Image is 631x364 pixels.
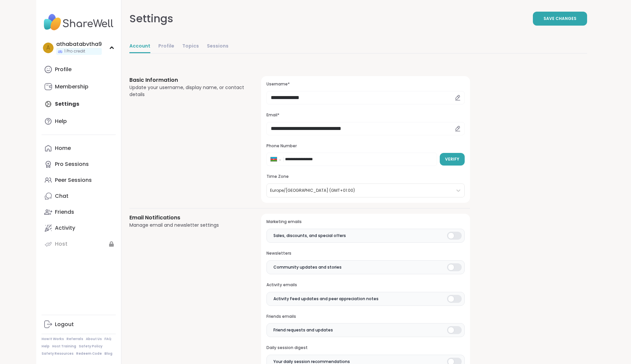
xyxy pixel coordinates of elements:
h3: Activity emails [266,282,464,288]
span: Friend requests and updates [273,327,333,333]
span: Sales, discounts, and special offers [273,233,346,239]
a: Friends [42,204,116,220]
a: Help [42,344,50,349]
div: Help [55,118,67,125]
a: Safety Resources [42,351,74,356]
a: Blog [104,351,112,356]
a: Host Training [52,344,76,349]
h3: Phone Number [266,143,464,149]
a: Safety Policy [79,344,102,349]
h3: Time Zone [266,174,464,180]
a: Chat [42,188,116,204]
h3: Basic Information [129,76,245,84]
button: Save Changes [533,12,587,26]
div: Chat [55,192,69,200]
a: Help [42,113,116,129]
div: Update your username, display name, or contact details [129,84,245,98]
div: Logout [55,321,74,328]
div: Manage email and newsletter settings [129,222,245,229]
div: Host [55,240,68,248]
div: Home [55,145,71,152]
div: Friends [55,208,74,216]
div: Peer Sessions [55,177,92,184]
span: Activity Feed updates and peer appreciation notes [273,296,379,302]
span: a [46,44,50,52]
a: Topics [182,40,199,53]
a: Pro Sessions [42,156,116,172]
h3: Email Notifications [129,214,245,222]
a: How It Works [42,337,64,341]
a: Host [42,236,116,252]
button: Verify [440,153,465,166]
span: 1 Pro credit [64,49,85,54]
span: Save Changes [544,16,576,22]
a: About Us [86,337,102,341]
div: Profile [55,66,72,73]
h3: Email* [266,112,464,118]
h3: Daily session digest [266,345,464,351]
img: ShareWell Nav Logo [42,11,116,34]
a: Referrals [67,337,83,341]
span: Community updates and stories [273,264,342,270]
div: Pro Sessions [55,161,89,168]
a: Profile [158,40,174,53]
a: Sessions [207,40,229,53]
a: Redeem Code [76,351,102,356]
span: Verify [445,156,459,162]
a: Activity [42,220,116,236]
a: Peer Sessions [42,172,116,188]
a: Logout [42,316,116,332]
div: athabatabvtha9 [56,41,102,48]
div: Activity [55,224,75,232]
h3: Marketing emails [266,219,464,225]
a: Account [129,40,150,53]
div: Settings [129,11,173,27]
div: Membership [55,83,88,90]
h3: Username* [266,81,464,87]
a: Membership [42,79,116,95]
h3: Newsletters [266,251,464,256]
a: Profile [42,61,116,77]
h3: Friends emails [266,314,464,319]
a: FAQ [104,337,111,341]
a: Home [42,140,116,156]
